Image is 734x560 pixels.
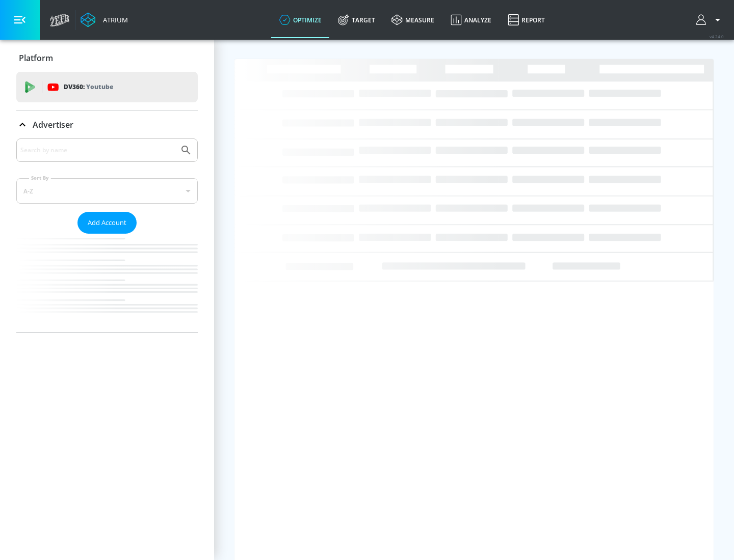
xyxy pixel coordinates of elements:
[330,2,383,38] a: Target
[77,212,137,234] button: Add Account
[383,2,442,38] a: measure
[88,217,126,229] span: Add Account
[442,2,500,38] a: Analyze
[19,52,53,64] p: Platform
[16,138,198,332] div: Advertiser
[500,2,553,38] a: Report
[16,72,198,102] div: DV360: Youtube
[86,81,113,92] p: Youtube
[16,178,198,204] div: A-Z
[20,144,175,157] input: Search by name
[16,234,198,332] nav: list of Advertiser
[64,81,113,93] p: DV360:
[16,110,198,139] div: Advertiser
[16,44,198,72] div: Platform
[33,119,73,130] p: Advertiser
[81,12,128,27] a: Atrium
[99,15,128,24] div: Atrium
[29,175,51,181] label: Sort By
[271,2,330,38] a: optimize
[710,34,724,39] span: v 4.24.0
